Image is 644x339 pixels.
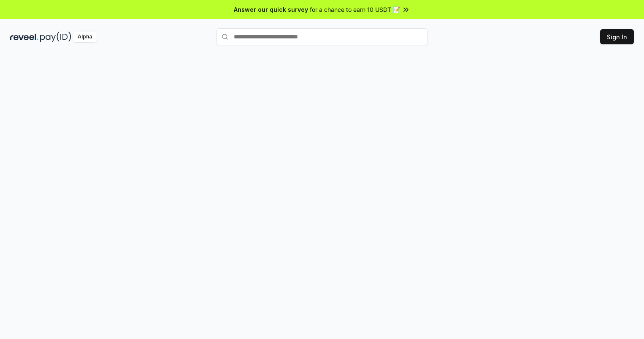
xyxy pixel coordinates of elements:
img: reveel_dark [10,32,38,42]
div: Alpha [73,32,97,42]
img: pay_id [40,32,71,42]
span: Answer our quick survey [234,5,308,14]
span: for a chance to earn 10 USDT 📝 [310,5,400,14]
button: Sign In [600,29,634,44]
